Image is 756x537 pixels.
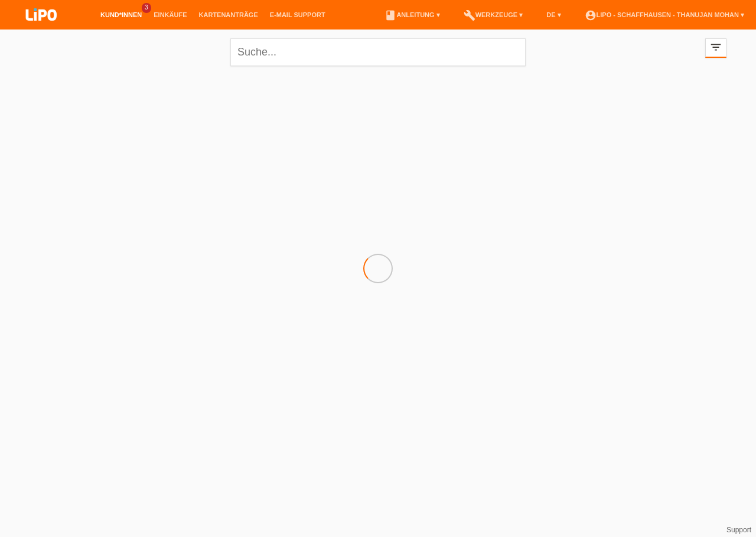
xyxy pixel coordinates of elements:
i: book [384,9,396,21]
a: Kartenanträge [193,11,264,18]
input: Suche... [230,38,526,66]
i: filter_list [709,41,722,54]
a: account_circleLIPO - Schaffhausen - Thanujan Mohan ▾ [579,11,750,18]
a: bookAnleitung ▾ [379,11,445,18]
i: account_circle [585,9,597,21]
span: 3 [142,3,151,13]
a: E-Mail Support [264,11,331,18]
a: Support [726,526,751,534]
a: LIPO pay [12,24,71,33]
a: buildWerkzeuge ▾ [458,11,529,18]
a: Kund*innen [94,11,148,18]
a: DE ▾ [540,11,566,18]
a: Einkäufe [148,11,193,18]
i: build [464,9,475,21]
